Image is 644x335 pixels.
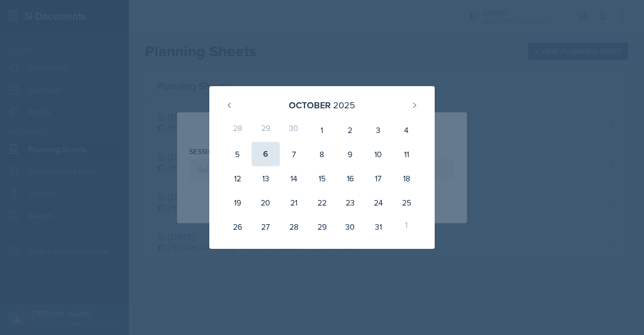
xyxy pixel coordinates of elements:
[364,190,392,215] div: 24
[308,190,336,215] div: 22
[308,166,336,190] div: 15
[392,166,421,190] div: 18
[392,215,421,239] div: 1
[252,142,280,166] div: 6
[223,142,252,166] div: 5
[223,118,252,142] div: 28
[336,215,364,239] div: 30
[392,190,421,215] div: 25
[392,118,421,142] div: 4
[223,190,252,215] div: 19
[223,215,252,239] div: 26
[336,118,364,142] div: 2
[308,215,336,239] div: 29
[252,118,280,142] div: 29
[280,142,308,166] div: 7
[308,142,336,166] div: 8
[336,142,364,166] div: 9
[280,215,308,239] div: 28
[336,190,364,215] div: 23
[364,142,392,166] div: 10
[364,166,392,190] div: 17
[364,118,392,142] div: 3
[289,98,331,112] div: October
[364,215,392,239] div: 31
[308,118,336,142] div: 1
[280,190,308,215] div: 21
[252,215,280,239] div: 27
[223,166,252,190] div: 12
[336,166,364,190] div: 16
[392,142,421,166] div: 11
[252,166,280,190] div: 13
[280,166,308,190] div: 14
[280,118,308,142] div: 30
[252,190,280,215] div: 20
[333,98,355,112] div: 2025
